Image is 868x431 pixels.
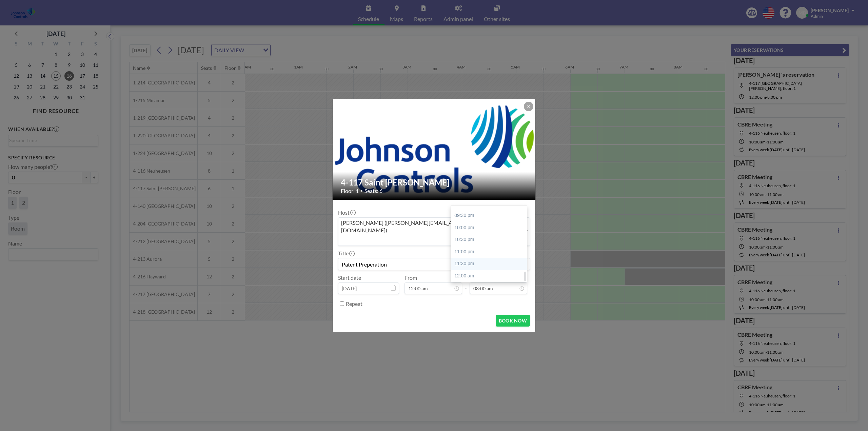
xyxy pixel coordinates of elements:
div: Search for option [338,218,530,246]
button: BOOK NOW [496,315,530,327]
span: Floor: 1 [341,188,359,194]
span: - [465,277,467,292]
div: 10:00 pm [451,222,530,234]
label: Host [338,209,355,216]
h2: 4-117 Saint [PERSON_NAME] [341,177,528,188]
span: Seats: 6 [364,188,382,194]
span: [PERSON_NAME] ([PERSON_NAME][EMAIL_ADDRESS][PERSON_NAME][DOMAIN_NAME]) [340,219,518,234]
div: 09:30 pm [451,210,530,222]
input: Mark 's reservation [338,258,530,270]
div: 10:30 pm [451,234,530,246]
label: Repeat [346,300,362,307]
label: Title [338,250,354,257]
input: Search for option [339,235,518,244]
div: 11:30 pm [451,258,530,270]
label: Start date [338,274,361,281]
img: 537.png [333,92,536,206]
div: 12:00 am [451,270,530,282]
label: From [405,274,417,281]
div: 11:00 pm [451,246,530,258]
span: • [360,188,363,193]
